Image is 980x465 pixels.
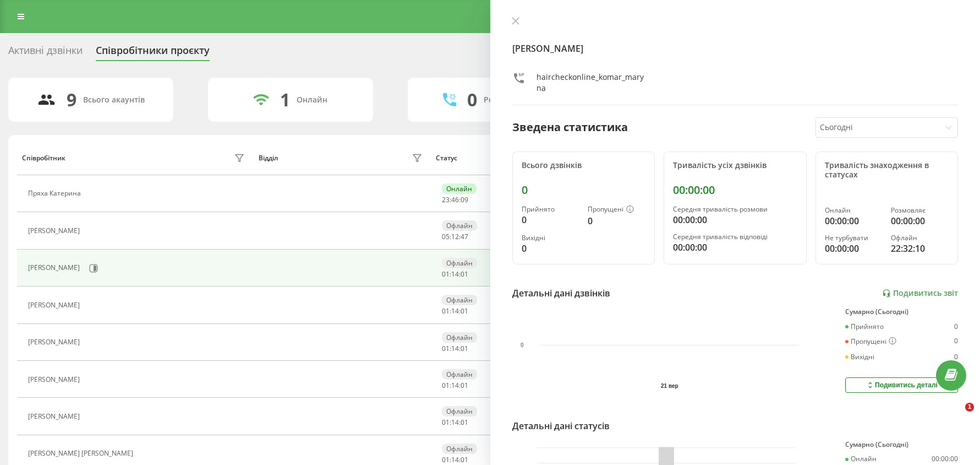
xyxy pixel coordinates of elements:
div: Онлайн [297,95,327,105]
div: 00:00:00 [932,455,958,463]
div: Офлайн [442,406,477,417]
div: Всього акаунтів [83,95,145,105]
div: 22:32:10 [891,242,949,255]
div: 0 [467,89,477,110]
div: [PERSON_NAME] [28,264,83,272]
span: 09 [461,195,468,204]
div: : : [442,196,468,204]
div: Тривалість усіх дзвінків [673,161,797,170]
div: Офлайн [442,444,477,454]
div: [PERSON_NAME] [28,376,83,383]
div: 0 [522,213,579,226]
div: Розмовляють [484,95,537,105]
div: : : [442,307,468,315]
div: Середня тривалість розмови [673,206,797,213]
div: Активні дзвінки [8,45,83,62]
div: : : [442,233,468,241]
div: Середня тривалість відповіді [673,233,797,241]
div: Офлайн [442,220,477,231]
div: Зведена статистика [512,119,628,136]
div: haircheckonline_komar_maryna [536,72,647,94]
div: Не турбувати [825,234,883,242]
div: Співробітники проєкту [96,45,210,62]
div: [PERSON_NAME] [PERSON_NAME] [28,450,136,457]
div: Онлайн [845,455,877,463]
text: 0 [521,342,524,348]
div: : : [442,382,468,390]
div: Офлайн [442,332,477,343]
div: Детальні дані дзвінків [512,286,610,300]
div: [PERSON_NAME] [28,227,83,235]
span: 01 [461,306,468,316]
div: Сумарно (Сьогодні) [845,308,958,316]
div: Статус [436,154,457,162]
span: 14 [451,269,459,279]
div: Прийнято [522,206,579,213]
div: Офлайн [891,234,949,242]
text: 21 вер [661,383,678,389]
div: 0 [954,353,958,361]
div: 00:00:00 [673,183,797,197]
div: Онлайн [825,207,883,214]
div: Відділ [259,154,278,162]
div: [PERSON_NAME] [28,338,83,346]
div: 00:00:00 [825,214,883,228]
span: 14 [451,344,459,353]
span: 47 [461,232,468,241]
div: Онлайн [442,183,477,194]
div: Пряха Катерина [28,190,84,197]
span: 01 [461,344,468,353]
div: [PERSON_NAME] [28,301,83,309]
div: : : [442,456,468,464]
div: Співробітник [22,154,65,162]
div: 00:00:00 [673,213,797,226]
div: Тривалість знаходження в статусах [825,161,949,180]
div: : : [442,271,468,278]
span: 14 [451,418,459,427]
div: : : [442,345,468,353]
div: Пропущені [845,337,896,346]
div: Вихідні [845,353,874,361]
div: 9 [67,89,76,110]
div: : : [442,419,468,426]
span: 14 [451,306,459,316]
span: 05 [442,232,450,241]
span: 14 [451,381,459,390]
div: 0 [522,183,646,197]
div: 0 [588,214,645,228]
a: Подивитись звіт [882,289,958,298]
div: Офлайн [442,295,477,305]
span: 01 [461,381,468,390]
div: Всього дзвінків [522,161,646,170]
div: [PERSON_NAME] [28,413,83,420]
div: 00:00:00 [825,242,883,255]
span: 01 [461,418,468,427]
div: Прийнято [845,323,884,331]
div: Офлайн [442,258,477,268]
div: 00:00:00 [673,241,797,254]
div: 0 [954,337,958,346]
div: 1 [280,89,290,110]
span: 12 [451,232,459,241]
span: 01 [442,455,450,464]
div: Розмовляє [891,207,949,214]
div: Детальні дані статусів [512,419,610,432]
div: Сумарно (Сьогодні) [845,441,958,448]
div: Офлайн [442,369,477,380]
div: 0 [522,242,579,255]
span: 01 [461,269,468,279]
h4: [PERSON_NAME] [512,42,959,55]
span: 01 [442,344,450,353]
button: Подивитись деталі [845,377,958,393]
span: 01 [461,455,468,464]
span: 01 [442,381,450,390]
div: Вихідні [522,234,579,242]
span: 01 [442,418,450,427]
span: 01 [442,269,450,279]
iframe: Intercom live chat [943,403,969,429]
span: 14 [451,455,459,464]
span: 1 [965,403,974,412]
div: 0 [954,323,958,331]
div: Пропущені [588,206,645,214]
div: 00:00:00 [891,214,949,228]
